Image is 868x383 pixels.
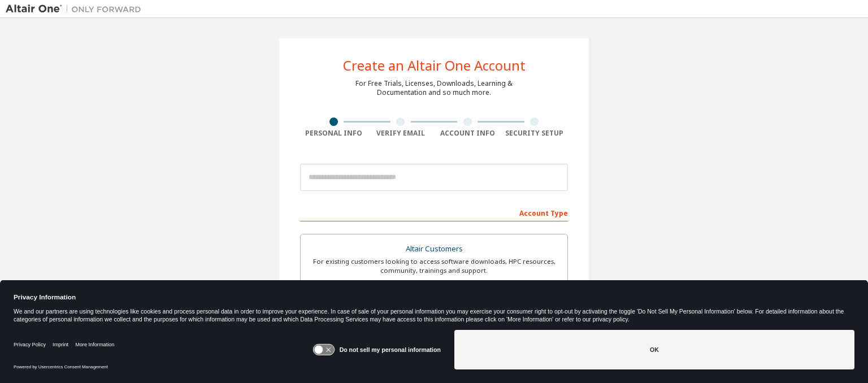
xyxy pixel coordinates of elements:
div: Altair Customers [307,241,561,257]
div: Create an Altair One Account [343,59,526,72]
div: For existing customers looking to access software downloads, HPC resources, community, trainings ... [307,257,561,275]
div: Account Info [434,129,501,138]
div: For Free Trials, Licenses, Downloads, Learning & Documentation and so much more. [355,79,513,97]
div: Security Setup [501,129,568,138]
div: Verify Email [367,129,435,138]
div: Account Type [300,203,568,221]
div: Personal Info [300,129,367,138]
img: Altair One [6,3,147,15]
